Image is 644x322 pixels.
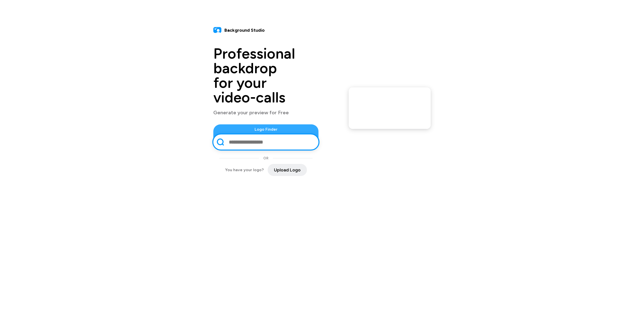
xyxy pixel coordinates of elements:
h1: Professional backdrop for your video-calls [213,46,318,105]
span: Upload Logo [274,167,301,173]
span: OR [263,156,268,161]
p: Generate your preview for Free [213,109,318,116]
img: logo [213,26,221,34]
button: Upload Logo [268,164,307,176]
span: Logo Finder [213,126,318,132]
span: You have your logo? [225,167,264,173]
span: Background Studio [224,27,265,34]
